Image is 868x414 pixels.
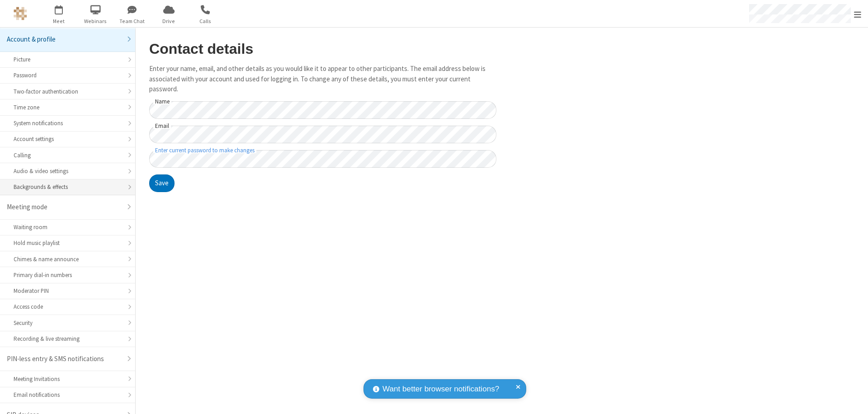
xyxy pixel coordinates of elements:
div: Time zone [14,103,122,112]
span: Want better browser notifications? [382,383,499,395]
div: Hold music playlist [14,239,122,247]
div: Meeting mode [7,202,122,212]
div: Two-factor authentication [14,87,122,96]
div: Access code [14,302,122,311]
h2: Contact details [149,41,496,57]
div: PIN-less entry & SMS notifications [7,354,122,364]
div: Moderator PIN [14,287,122,295]
span: Drive [152,17,186,25]
div: Meeting Invitations [14,375,122,383]
span: Meet [42,17,76,25]
img: QA Selenium DO NOT DELETE OR CHANGE [14,7,27,20]
div: Email notifications [14,390,122,399]
div: Picture [14,55,122,64]
div: Recording & live streaming [14,334,122,343]
div: Account settings [14,135,122,143]
span: Team Chat [115,17,149,25]
input: Name [149,101,496,119]
div: Backgrounds & effects [14,183,122,191]
span: Webinars [79,17,113,25]
button: Save [149,174,175,193]
div: Password [14,71,122,80]
div: Calling [14,151,122,160]
div: System notifications [14,119,122,127]
div: Security [14,319,122,327]
span: Calls [189,17,222,25]
input: Enter current password to make changes [149,150,496,168]
input: Email [149,126,496,143]
p: Enter your name, email, and other details as you would like it to appear to other participants. T... [149,64,496,94]
div: Audio & video settings [14,167,122,175]
div: Waiting room [14,223,122,231]
div: Chimes & name announce [14,255,122,263]
div: Account & profile [7,34,122,45]
div: Primary dial-in numbers [14,271,122,279]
